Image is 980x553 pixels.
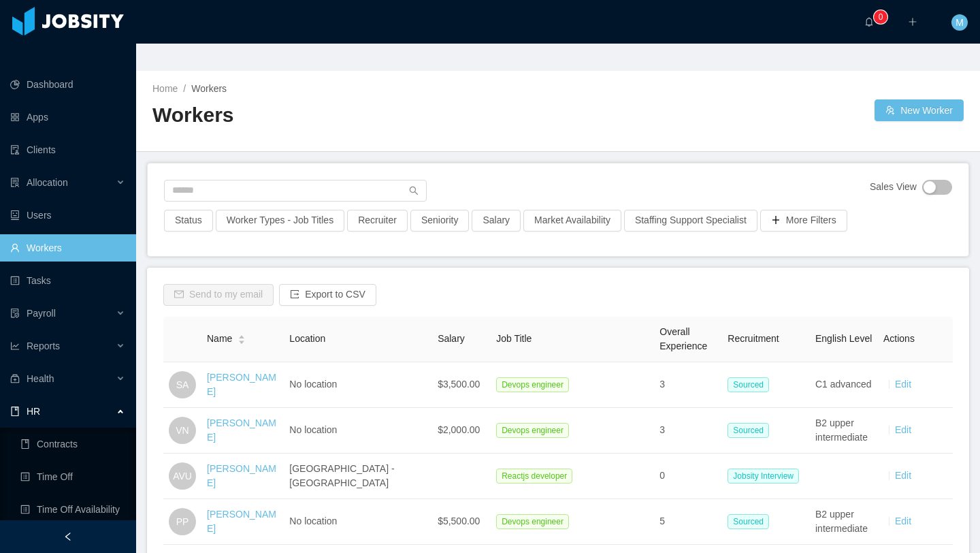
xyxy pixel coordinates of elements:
td: No location [284,362,432,408]
span: Devops engineer [496,423,569,438]
a: Sourced [728,379,774,390]
span: AVU [173,462,192,490]
a: Sourced [728,516,774,526]
td: B2 upper intermediate [810,408,878,454]
span: Devops engineer [496,514,569,529]
button: Recruiter [347,210,408,232]
span: PP [176,508,189,535]
button: icon: usergroup-addNew Worker [875,99,964,121]
span: English Level [815,333,872,344]
a: icon: profileTime Off [20,463,125,490]
span: Salary [438,333,465,344]
span: Sales View [870,180,917,195]
td: No location [284,408,432,454]
td: 5 [654,499,722,545]
a: [PERSON_NAME] [207,417,276,443]
td: No location [284,499,432,545]
td: 3 [654,408,722,454]
td: C1 advanced [810,362,878,408]
i: icon: medicine-box [10,374,20,383]
a: icon: bookContracts [20,430,125,458]
button: Worker Types - Job Titles [216,210,344,232]
span: Reactjs developer [496,469,572,484]
a: Home [152,83,178,94]
i: icon: file-protect [10,309,20,318]
a: icon: profileTime Off Availability [20,496,125,523]
button: Staffing Support Specialist [624,210,757,232]
span: HR [27,406,40,417]
span: Sourced [728,377,769,392]
div: Sort [238,333,246,343]
i: icon: left [63,532,73,541]
i: icon: book [10,407,20,416]
button: Market Availability [523,210,621,232]
td: B2 upper intermediate [810,499,878,545]
td: 0 [654,454,722,499]
span: Overall Experience [659,326,707,351]
span: $2,000.00 [438,424,480,435]
a: Sourced [728,424,774,435]
a: Jobsity Interview [728,470,804,481]
span: VN [176,417,189,444]
button: icon: plusMore Filters [760,210,847,232]
a: icon: appstoreApps [10,104,125,131]
a: Edit [895,424,911,435]
span: / [183,83,186,94]
a: [PERSON_NAME] [207,509,276,534]
span: Job Title [496,333,532,344]
td: 3 [654,362,722,408]
a: [PERSON_NAME] [207,372,276,397]
i: icon: caret-up [238,334,246,338]
span: Health [27,373,54,384]
span: Actions [883,333,915,344]
span: M [955,14,964,31]
a: Edit [895,470,911,481]
button: Status [164,210,213,232]
a: icon: profileTasks [10,267,125,294]
span: $3,500.00 [438,379,480,390]
i: icon: caret-down [238,338,246,343]
span: Name [207,332,232,346]
span: Location [289,333,325,344]
span: $5,500.00 [438,516,480,526]
span: SA [176,371,189,398]
h2: Workers [152,101,558,129]
button: icon: exportExport to CSV [279,284,376,306]
span: Payroll [27,308,56,319]
a: icon: pie-chartDashboard [10,71,125,98]
i: icon: search [409,186,419,195]
td: [GEOGRAPHIC_DATA] - [GEOGRAPHIC_DATA] [284,454,432,499]
button: Seniority [410,210,469,232]
span: Devops engineer [496,377,569,392]
button: Salary [472,210,521,232]
span: Sourced [728,514,769,529]
i: icon: line-chart [10,341,20,351]
a: Edit [895,516,911,526]
i: icon: solution [10,178,20,187]
span: Workers [191,83,227,94]
a: Edit [895,379,911,390]
span: Allocation [27,177,68,188]
span: Jobsity Interview [728,469,799,484]
a: icon: userWorkers [10,234,125,262]
span: Recruitment [728,333,779,344]
a: icon: robotUsers [10,202,125,229]
a: [PERSON_NAME] [207,463,276,488]
a: icon: auditClients [10,136,125,163]
span: Reports [27,341,60,351]
span: Sourced [728,423,769,438]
